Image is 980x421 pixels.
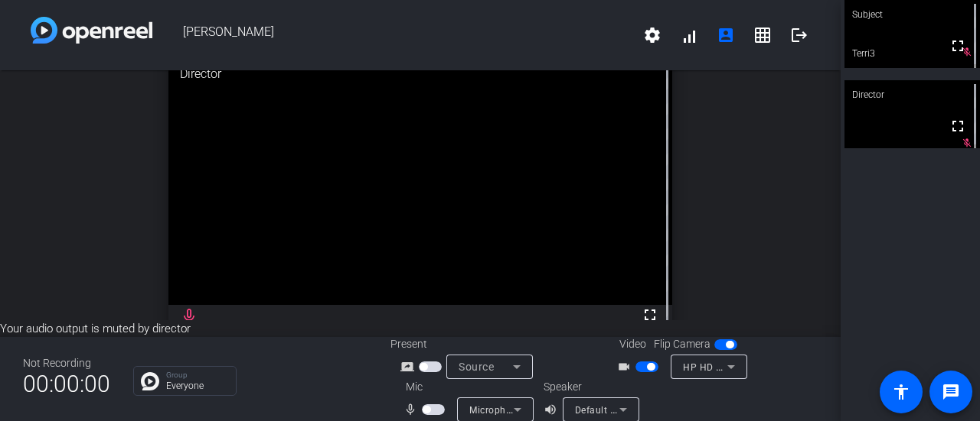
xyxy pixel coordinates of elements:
[942,383,960,401] mat-icon: message
[619,336,646,352] span: Video
[641,306,659,324] mat-icon: fullscreen
[949,117,967,135] mat-icon: fullscreen
[544,379,635,395] div: Speaker
[544,400,562,419] mat-icon: volume_up
[152,17,634,53] span: [PERSON_NAME]
[671,17,707,53] button: signal_cellular_alt
[683,361,808,373] span: HP HD Camera (04ca:706d)
[892,383,910,401] mat-icon: accessibility
[390,379,544,395] div: Mic
[654,336,710,352] span: Flip Camera
[390,336,544,352] div: Present
[168,53,673,95] div: Director
[23,365,110,403] span: 00:00:00
[717,26,735,44] mat-icon: account_box
[166,381,228,390] p: Everyone
[643,26,661,44] mat-icon: settings
[469,403,626,416] span: Microphone (Conexant ISST Audio)
[753,26,772,44] mat-icon: grid_on
[23,355,110,371] div: Not Recording
[575,403,760,416] span: Default - Speakers (Conexant ISST Audio)
[844,80,980,109] div: Director
[790,26,808,44] mat-icon: logout
[141,372,159,390] img: Chat Icon
[400,358,419,376] mat-icon: screen_share_outline
[949,37,967,55] mat-icon: fullscreen
[166,371,228,379] p: Group
[459,361,494,373] span: Source
[403,400,422,419] mat-icon: mic_none
[617,358,635,376] mat-icon: videocam_outline
[31,17,152,44] img: white-gradient.svg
